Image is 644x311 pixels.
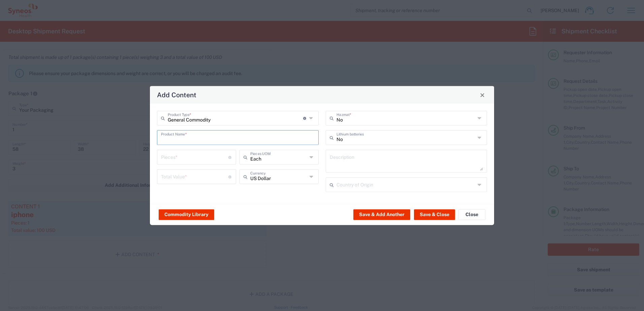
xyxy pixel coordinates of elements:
button: Commodity Library [159,209,214,220]
button: Save & Add Another [353,209,410,220]
button: Save & Close [414,209,455,220]
button: Close [478,90,487,100]
h4: Add Content [157,90,196,100]
button: Close [458,209,485,220]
